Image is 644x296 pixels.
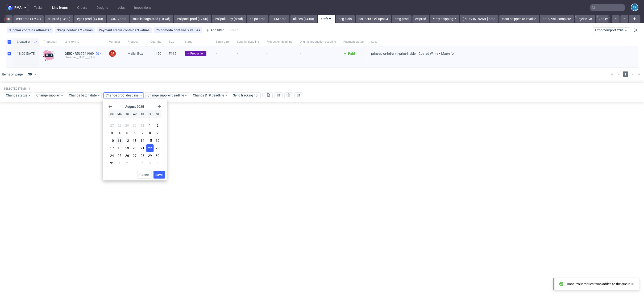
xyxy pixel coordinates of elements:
[74,15,106,23] a: egdk prod (14:00)
[623,71,628,77] span: 1
[156,138,159,143] span: 16
[140,153,144,158] span: 28
[119,131,120,135] span: 4
[116,159,123,167] button: Mon Sep 01 2025
[156,146,159,150] span: 23
[124,110,131,118] div: Tu
[169,40,177,44] span: Size
[146,122,154,129] button: Fri Aug 01 2025
[290,15,317,23] a: alt eco (14:00)
[146,129,154,137] button: Fri Aug 08 2025
[441,52,455,55] span: Matte foil
[147,93,184,98] span: Change supplier deadline
[4,87,27,91] span: Selected items:
[237,40,259,44] span: Supplier deadline
[28,87,30,90] span: 1
[43,50,54,61] img: plus-icon.676465ae8f3a83198b3f.png
[212,15,246,23] a: Polipak tuby (8 wd)
[204,26,225,34] div: Add filter
[36,93,60,98] span: Change supplier
[123,28,137,32] span: contains
[137,171,151,179] button: Cancel
[154,110,161,118] div: Sa
[108,122,116,129] button: Sun Jul 27 2025
[133,138,137,143] span: 13
[140,146,144,150] span: 21
[148,146,152,150] span: 22
[116,137,123,144] button: Mon Aug 11 2025
[300,40,336,44] span: Original production deadline
[185,40,208,44] span: Stage
[216,52,229,62] span: -
[499,15,539,23] a: vista shipped to invoice
[156,28,174,32] span: Color mode
[14,6,21,9] span: pma
[107,15,129,23] a: BONG prod
[157,123,158,128] span: 2
[269,15,289,23] a: TCM prod
[65,52,75,55] span: GEIK
[154,159,161,167] button: Sat Sep 06 2025
[174,28,187,32] span: contains
[193,93,224,98] span: Change DTP deadline
[49,4,71,11] a: Line Items
[108,110,116,118] div: Su
[155,173,163,176] span: Save
[153,171,165,179] button: Save
[146,144,154,152] button: Fri Aug 22 2025
[100,52,101,55] span: 1
[415,52,419,55] span: •
[141,161,143,166] span: 4
[140,123,144,128] span: 31
[75,52,95,55] a: R567541969
[300,52,336,62] span: -
[593,27,630,33] button: Export/Import CSV
[149,131,151,135] span: 8
[139,129,146,137] button: Thu Aug 07 2025
[116,152,123,159] button: Mon Aug 25 2025
[110,153,114,158] span: 24
[146,152,154,159] button: Fri Aug 29 2025
[139,110,146,118] div: Th
[228,27,241,33] div: Clear all
[128,40,143,44] span: Product
[6,93,28,98] span: Change status
[371,40,455,44] span: Spec
[150,40,161,44] span: Quantity
[266,52,292,62] span: -
[139,144,146,152] button: Thu Aug 21 2025
[131,4,154,11] a: Impositions
[65,40,101,44] span: Line item ID
[140,138,144,143] span: 14
[133,146,137,150] span: 20
[116,122,123,129] button: Mon Jul 28 2025
[348,52,355,55] span: Paid
[125,123,129,128] span: 29
[139,159,146,167] button: Thu Sep 04 2025
[371,52,415,55] span: print-color-hd-with-print-inside
[567,282,630,286] div: Done. Your request was added to the queue
[115,4,128,11] a: Jobs
[118,138,121,143] span: 11
[169,52,177,55] span: F112.
[540,15,574,23] a: prt APRIL complete
[118,123,121,128] span: 28
[108,159,116,167] button: Sun Aug 31 2025
[460,15,498,23] a: [PERSON_NAME] prod
[110,123,114,128] span: 27
[131,110,138,118] div: We
[146,137,154,144] button: Fri Aug 15 2025
[66,28,80,32] span: contains
[336,15,355,23] a: hsg plain
[109,50,116,57] figcaption: GF
[17,40,32,44] span: Created at
[116,144,123,152] button: Mon Aug 18 2025
[134,161,136,166] span: 3
[419,52,438,55] span: Coated White
[118,153,121,158] span: 25
[596,15,619,23] a: Zapier failed
[124,144,131,152] button: Tue Aug 19 2025
[109,40,120,44] span: Manager
[95,52,101,55] a: 1
[356,15,391,23] a: partners pick ups 04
